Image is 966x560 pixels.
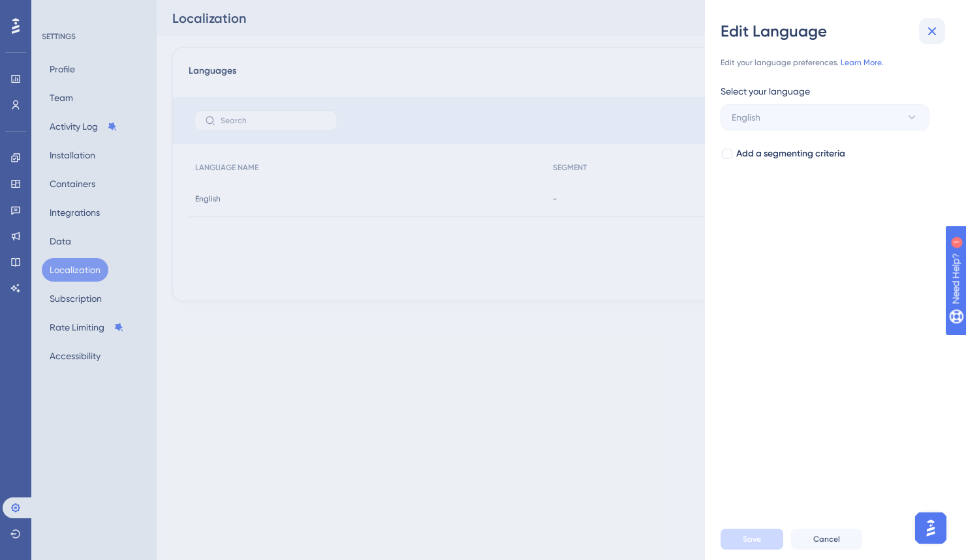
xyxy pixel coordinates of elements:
span: Need Help? [31,3,82,19]
div: Edit Language [721,21,950,42]
div: Edit your language preferences. [721,57,940,68]
a: Learn More. [841,58,884,67]
span: Select your language [721,83,810,99]
span: Save [743,534,761,544]
button: Save [721,529,783,550]
button: Cancel [791,529,862,550]
span: Cancel [813,534,840,544]
span: English [732,110,760,125]
button: English [721,104,929,130]
span: Add a segmenting criteria [736,146,845,162]
div: 1 [91,7,95,17]
iframe: UserGuiding AI Assistant Launcher [911,508,950,548]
